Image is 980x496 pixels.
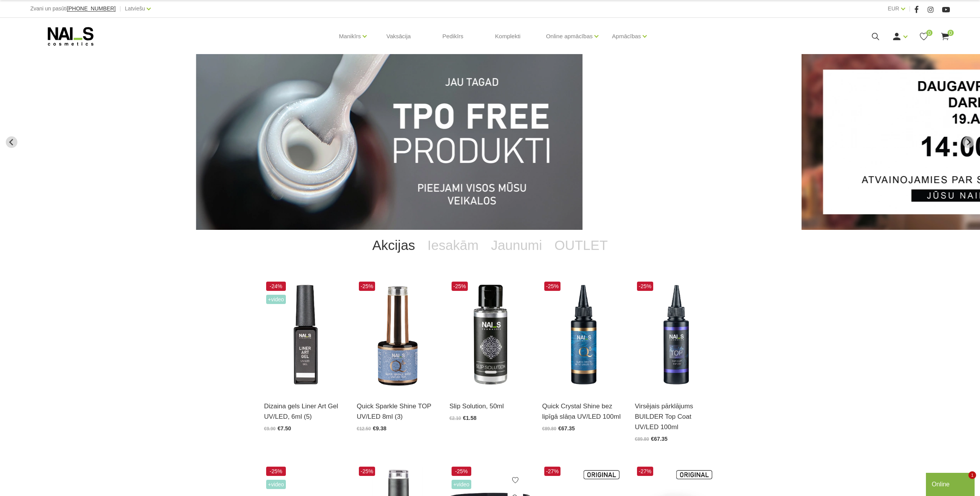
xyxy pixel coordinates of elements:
[67,6,115,12] a: [PHONE_NUMBER]
[357,426,371,431] span: €12.50
[366,230,421,261] a: Akcijas
[357,401,438,422] a: Quick Sparkle Shine TOP UV/LED 8ml (3)
[651,436,667,442] span: €67.35
[926,30,932,36] span: 0
[373,425,386,431] span: €9.38
[357,280,438,391] img: Virsējais pārklājums bez lipīgā slāņa ar mirdzuma efektu.Pieejami 3 veidi:* Starlight - ar smalkā...
[637,467,654,476] span: -27%
[452,282,468,291] span: -25%
[558,425,575,431] span: €67.35
[635,437,649,442] span: €89.80
[637,282,654,291] span: -25%
[359,467,375,476] span: -25%
[548,230,614,261] a: OUTLET
[542,280,623,391] img: Virsējais pārklājums bez lipīgā slāņa un UV zilā pārklājuma. Nodrošina izcilu spīdumu manikīram l...
[450,280,531,391] img: DUO SLIP SOLUTIONŠis produkts ir izveidots lietošanai kopā ar Akrigelu Duo.Slip Solution izlīdzin...
[542,426,557,431] span: €89.80
[266,480,286,489] span: +Video
[909,4,910,14] span: |
[266,282,286,291] span: -24%
[888,4,899,13] a: EUR
[450,401,531,411] a: Slip Solution, 50ml
[452,467,472,476] span: -25%
[919,32,929,41] a: 0
[635,401,716,433] a: Virsējais pārklājums BUILDER Top Coat UV/LED 100ml
[6,136,17,148] button: Go to last slide
[963,136,974,148] button: Next slide
[635,280,716,391] img: Builder Top virsējais pārklājums bez lipīgā slāņa gēllakas/gēla pārklājuma izlīdzināšanai un nost...
[196,54,784,230] li: 1 of 14
[266,467,286,476] span: -25%
[489,18,527,55] a: Komplekti
[119,4,121,14] span: |
[380,18,417,55] a: Vaksācija
[544,467,561,476] span: -27%
[264,401,345,422] a: Dizaina gels Liner Art Gel UV/LED, 6ml (5)
[463,415,477,421] span: €1.58
[948,30,954,36] span: 0
[264,280,345,391] img: Liner Art Gel - UV/LED dizaina gels smalku, vienmērīgu, pigmentētu līniju zīmēšanai.Lielisks palī...
[278,425,291,431] span: €7.50
[542,401,623,422] a: Quick Crystal Shine bez lipīgā slāņa UV/LED 100ml
[940,32,950,41] a: 0
[485,230,548,261] a: Jaunumi
[359,282,375,291] span: -25%
[125,4,145,13] a: Latviešu
[264,426,276,431] span: €9.90
[436,18,469,55] a: Pedikīrs
[612,21,641,52] a: Apmācības
[544,282,561,291] span: -25%
[339,21,361,52] a: Manikīrs
[421,230,485,261] a: Iesakām
[926,471,976,496] iframe: chat widget
[450,416,461,421] span: €2.10
[837,360,976,469] iframe: chat widget
[266,295,286,304] span: +Video
[546,21,593,52] a: Online apmācības
[30,4,115,14] div: Zvani un pasūti
[452,480,472,489] span: +Video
